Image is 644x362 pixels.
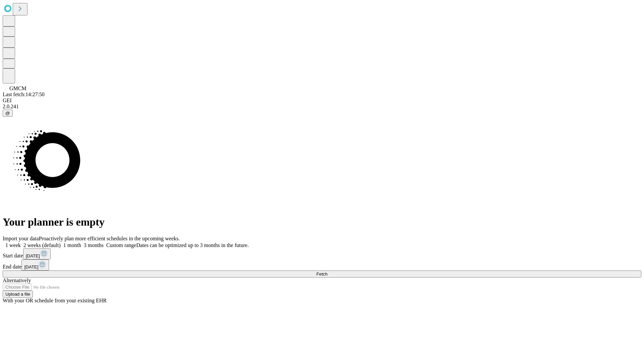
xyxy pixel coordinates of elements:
[3,259,641,270] div: End date
[26,253,40,258] span: [DATE]
[9,85,26,91] span: GMCM
[84,242,104,248] span: 3 months
[3,278,31,283] span: Alternatively
[3,270,641,278] button: Fetch
[23,242,61,248] span: 2 weeks (default)
[23,248,51,259] button: [DATE]
[3,248,641,259] div: Start date
[136,242,249,248] span: Dates can be optimized up to 3 months in the future.
[21,259,49,270] button: [DATE]
[3,110,13,117] button: @
[3,298,107,303] span: With your OR schedule from your existing EHR
[3,98,641,104] div: GEI
[63,242,81,248] span: 1 month
[24,264,38,269] span: [DATE]
[3,236,39,241] span: Import your data
[3,291,33,298] button: Upload a file
[3,216,641,228] h1: Your planner is empty
[5,111,10,116] span: @
[5,242,21,248] span: 1 week
[3,104,641,110] div: 2.0.241
[106,242,136,248] span: Custom range
[3,92,45,97] span: Last fetch: 14:27:50
[316,271,327,277] span: Fetch
[39,236,180,241] span: Proactively plan more efficient schedules in the upcoming weeks.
